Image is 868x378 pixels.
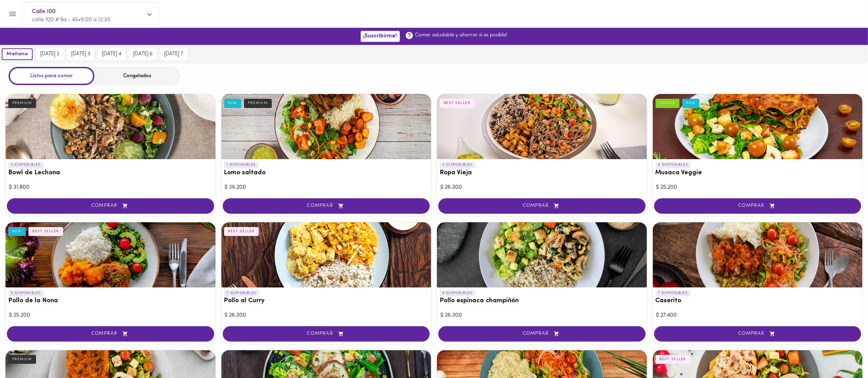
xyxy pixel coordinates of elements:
[231,203,421,209] span: COMPRAR
[7,326,214,342] button: COMPRAR
[223,198,430,214] button: COMPRAR
[221,222,431,287] div: Pollo al Curry
[160,48,187,60] button: [DATE] 7
[164,51,183,57] span: [DATE] 7
[653,222,863,287] div: Caserito
[663,331,853,337] span: COMPRAR
[9,67,94,85] div: Listos para comer
[244,99,272,108] div: PREMIUM
[32,7,142,16] span: Calle 100
[682,99,700,108] div: NEW
[8,162,44,168] p: 2 DISPONIBLES
[437,94,647,159] div: Ropa Vieja
[437,222,647,287] div: Pollo espinaca champiñón
[133,51,152,57] span: [DATE] 6
[32,17,111,23] span: calle 100 # 9a - 45 • 9:00 a 12:30
[361,31,400,42] button: ¡Suscribirme!
[5,222,216,287] div: Pollo de la Nona
[231,331,421,337] span: COMPRAR
[224,227,259,236] div: BEST SELLER
[656,184,859,191] div: $ 25.200
[9,311,212,319] div: $ 25.200
[656,355,691,364] div: BEST SELLER
[656,297,860,305] h3: Caserito
[224,162,259,168] p: 1 DISPONIBLES
[656,99,680,108] div: VEGGIE
[440,169,644,177] h3: Ropa Vieja
[654,326,861,342] button: COMPRAR
[438,198,646,214] button: COMPRAR
[4,5,21,22] button: Menu
[440,311,644,319] div: $ 26.300
[225,311,428,319] div: $ 26.300
[98,48,126,60] button: [DATE] 4
[440,184,644,191] div: $ 26.300
[9,184,212,191] div: $ 31.800
[447,203,637,209] span: COMPRAR
[438,326,646,342] button: COMPRAR
[225,184,428,191] div: $ 36.200
[8,290,44,296] p: 5 DISPONIBLES
[129,48,157,60] button: [DATE] 6
[440,297,644,305] h3: Pollo espinaca champiñón
[8,227,26,236] div: NEW
[663,203,853,209] span: COMPRAR
[224,99,242,108] div: NEW
[224,169,429,177] h3: Lomo saltado
[8,297,213,305] h3: Pollo de la Nona
[28,227,63,236] div: BEST SELLER
[447,331,637,337] span: COMPRAR
[656,311,859,319] div: $ 27.400
[36,48,63,60] button: [DATE] 2
[5,94,216,159] div: Bowl de Lechona
[656,169,860,177] h3: Musaca Veggie
[224,290,259,296] p: 7 DISPONIBLES
[7,198,214,214] button: COMPRAR
[94,67,180,85] div: Congelados
[8,355,36,364] div: PREMIUM
[15,331,206,337] span: COMPRAR
[654,198,861,214] button: COMPRAR
[656,162,691,168] p: 5 DISPONIBLES
[15,203,206,209] span: COMPRAR
[8,99,36,108] div: PREMIUM
[653,94,863,159] div: Musaca Veggie
[221,94,431,159] div: Lomo saltado
[102,51,121,57] span: [DATE] 4
[656,290,691,296] p: 7 DISPONIBLES
[8,169,213,177] h3: Bowl de Lechona
[67,48,94,60] button: [DATE] 3
[363,33,397,39] span: ¡Suscribirme!
[415,32,508,39] p: Comer saludable y ahorrar si es posible!
[440,99,475,108] div: BEST SELLER
[440,162,475,168] p: 8 DISPONIBLES
[7,51,28,57] span: mañana
[71,51,90,57] span: [DATE] 3
[223,326,430,342] button: COMPRAR
[440,290,475,296] p: 6 DISPONIBLES
[2,48,33,60] button: mañana
[224,297,429,305] h3: Pollo al Curry
[40,51,59,57] span: [DATE] 2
